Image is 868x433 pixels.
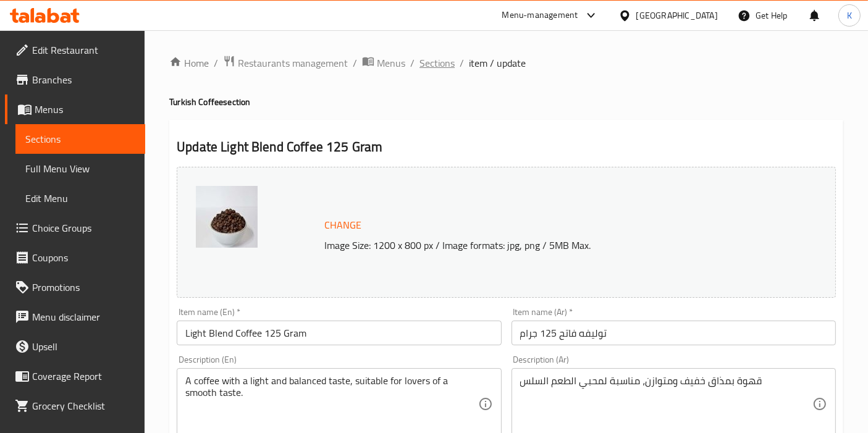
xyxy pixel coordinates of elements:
[319,238,785,253] p: Image Size: 1200 x 800 px / Image formats: jpg, png / 5MB Max.
[460,56,464,70] li: /
[223,55,348,71] a: Restaurants management
[5,65,145,95] a: Branches
[25,132,135,146] span: Sections
[5,302,145,332] a: Menu disclaimer
[15,124,145,154] a: Sections
[32,250,135,265] span: Coupons
[177,321,501,345] input: Enter name En
[32,43,135,57] span: Edit Restaurant
[5,272,145,302] a: Promotions
[15,183,145,213] a: Edit Menu
[847,9,852,22] span: K
[419,56,455,70] a: Sections
[319,212,366,238] button: Change
[196,186,258,248] img: %D8%AA%D9%88%D9%84%D9%8A%D9%81%D9%87_%D9%81%D8%A7%D8%AA%D8%AD_%D9%88%D8%B3%D8%B763891711488584644...
[32,309,135,324] span: Menu disclaimer
[169,56,209,70] a: Home
[636,9,718,22] div: [GEOGRAPHIC_DATA]
[169,55,843,71] nav: breadcrumb
[353,56,357,70] li: /
[5,332,145,361] a: Upsell
[214,56,218,70] li: /
[5,35,145,65] a: Edit Restaurant
[469,56,526,70] span: item / update
[324,216,361,234] span: Change
[5,361,145,391] a: Coverage Report
[15,154,145,183] a: Full Menu View
[5,391,145,421] a: Grocery Checklist
[5,213,145,243] a: Choice Groups
[25,161,135,176] span: Full Menu View
[177,138,836,156] h2: Update Light Blend Coffee 125 Gram
[32,398,135,413] span: Grocery Checklist
[5,243,145,272] a: Coupons
[362,55,405,71] a: Menus
[169,96,843,108] h4: Turkish Coffee section
[410,56,415,70] li: /
[512,321,836,345] input: Enter name Ar
[32,339,135,354] span: Upsell
[25,191,135,206] span: Edit Menu
[32,369,135,384] span: Coverage Report
[32,72,135,87] span: Branches
[32,280,135,295] span: Promotions
[32,221,135,235] span: Choice Groups
[238,56,348,70] span: Restaurants management
[502,8,578,23] div: Menu-management
[35,102,135,117] span: Menus
[5,95,145,124] a: Menus
[377,56,405,70] span: Menus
